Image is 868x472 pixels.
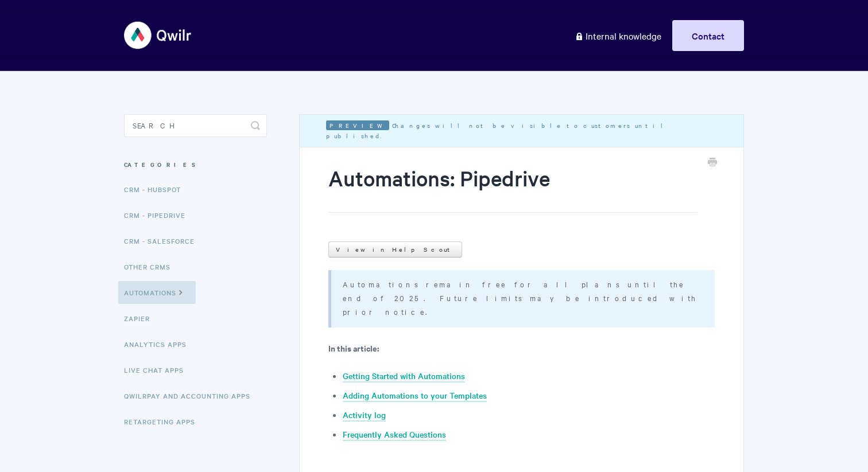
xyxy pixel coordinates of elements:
a: View in Help Scout [328,241,462,258]
b: In this article: [328,342,379,354]
a: CRM - Salesforce [124,229,203,252]
a: Other CRMs [124,255,179,278]
a: Automations [118,281,196,304]
a: Getting Started with Automations [343,370,465,383]
em: Preview [326,120,389,130]
a: Contact [672,20,744,51]
a: Zapier [124,307,158,330]
a: Frequently Asked Questions [343,428,446,441]
a: QwilrPay and Accounting Apps [124,384,259,407]
a: CRM - HubSpot [124,178,189,201]
div: Changes will not be visible to customers until published. [300,115,743,147]
a: Activity log [343,409,386,422]
a: Print this Article [708,157,717,169]
a: Live Chat Apps [124,358,192,381]
h1: Automations: Pipedrive [328,163,697,213]
a: CRM - Pipedrive [124,204,194,227]
a: Adding Automations to your Templates [343,389,487,402]
a: Analytics Apps [124,333,195,356]
a: Internal knowledge [566,20,670,51]
a: Retargeting Apps [124,410,204,433]
input: Search [124,114,267,137]
img: Qwilr Help Center [124,14,192,57]
p: Automations remain free for all plans until the end of 2025. Future limits may be introduced with... [343,277,700,318]
h3: Categories [124,154,267,175]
